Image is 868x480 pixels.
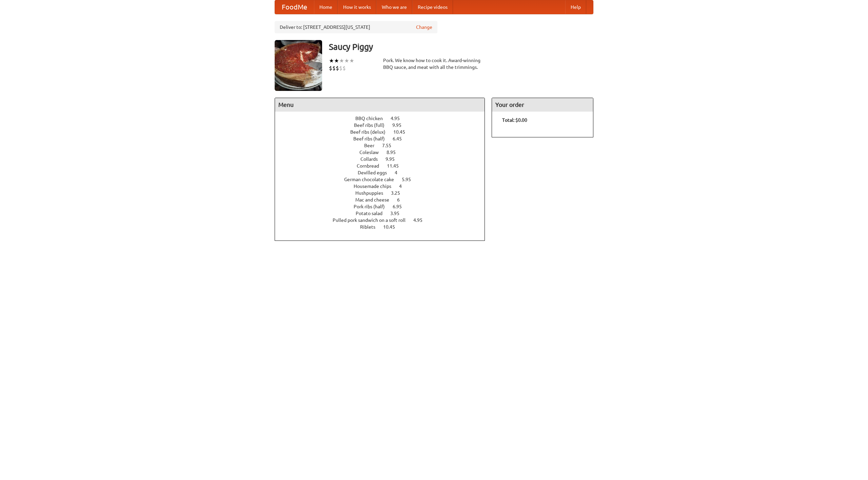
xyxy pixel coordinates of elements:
span: 9.95 [392,122,408,128]
span: 5.95 [402,177,418,182]
a: Home [314,0,338,14]
a: Change [416,24,432,31]
span: Coleslaw [359,150,386,155]
li: ★ [334,57,339,64]
a: Pulled pork sandwich on a soft roll 4.95 [333,217,435,223]
span: 6.95 [393,204,409,209]
a: Mac and cheese 6 [355,197,412,203]
span: 10.45 [383,224,402,230]
span: Beef ribs (delux) [350,129,392,135]
a: Beef ribs (delux) 10.45 [350,129,418,135]
a: Housemade chips 4 [354,184,414,189]
span: Housemade chips [354,184,398,189]
span: 6 [397,197,407,203]
a: Cornbread 11.45 [357,163,411,169]
a: BBQ chicken 4.95 [355,116,412,121]
span: Beer [364,143,381,148]
a: Recipe videos [412,0,453,14]
a: Devilled eggs 4 [358,170,410,175]
b: Total: $0.00 [502,117,527,123]
span: 11.45 [387,163,406,169]
a: How it works [338,0,376,14]
li: $ [342,64,346,72]
span: 10.45 [393,129,412,135]
img: angular.jpg [275,40,322,91]
span: 4.95 [391,116,407,121]
span: Potato salad [356,211,389,216]
a: Beer 7.55 [364,143,404,148]
a: Help [565,0,586,14]
span: BBQ chicken [355,116,390,121]
a: Collards 9.95 [360,156,407,162]
h4: Menu [275,98,485,112]
h3: Saucy Piggy [329,40,593,54]
span: 3.25 [391,190,407,196]
li: ★ [329,57,334,64]
span: Mac and cheese [355,197,396,203]
a: Beef ribs (full) 9.95 [354,122,414,128]
li: ★ [344,57,349,64]
span: Pork ribs (half) [354,204,392,209]
li: ★ [349,57,354,64]
a: Coleslaw 8.95 [359,150,408,155]
span: Hushpuppies [355,190,390,196]
span: Collards [360,156,384,162]
li: ★ [339,57,344,64]
span: Riblets [360,224,382,230]
a: Beef ribs (half) 6.45 [353,136,414,141]
div: Deliver to: [STREET_ADDRESS][US_STATE] [275,21,437,33]
li: $ [329,64,332,72]
li: $ [332,64,336,72]
a: Pork ribs (half) 6.95 [354,204,414,209]
a: FoodMe [275,0,314,14]
a: Potato salad 3.95 [356,211,412,216]
span: Beef ribs (half) [353,136,392,141]
a: Who we are [376,0,412,14]
a: Hushpuppies 3.25 [355,190,413,196]
span: German chocolate cake [344,177,401,182]
span: 6.45 [393,136,409,141]
li: $ [336,64,339,72]
a: Riblets 10.45 [360,224,408,230]
li: $ [339,64,342,72]
a: German chocolate cake 5.95 [344,177,423,182]
span: 9.95 [386,156,401,162]
span: 7.55 [382,143,398,148]
span: 4.95 [413,217,429,223]
span: Beef ribs (full) [354,122,391,128]
span: 4 [399,184,409,189]
span: Devilled eggs [358,170,394,175]
span: 8.95 [387,150,402,155]
span: 3.95 [390,211,406,216]
h4: Your order [492,98,593,112]
div: Pork. We know how to cook it. Award-winning BBQ sauce, and meat with all the trimmings. [383,57,485,71]
span: 4 [395,170,404,175]
span: Cornbread [357,163,386,169]
span: Pulled pork sandwich on a soft roll [333,217,412,223]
